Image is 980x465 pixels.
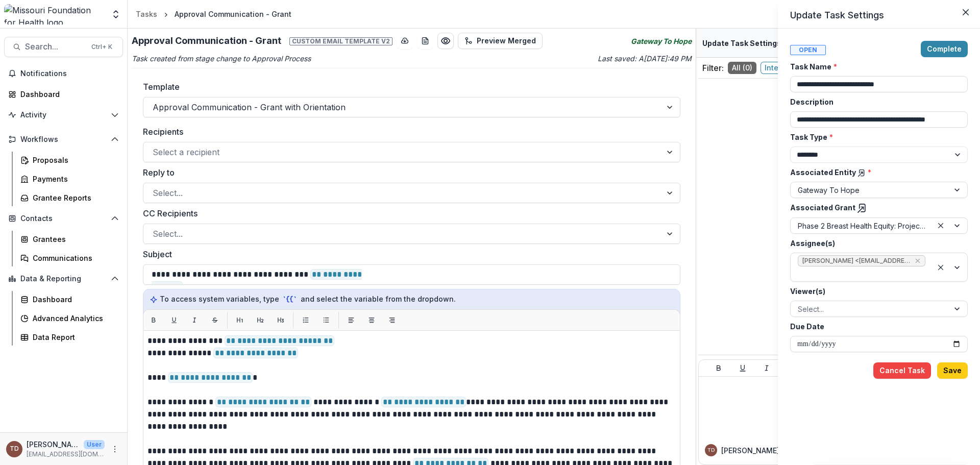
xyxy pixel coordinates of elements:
[937,362,968,379] button: Save
[790,167,962,178] label: Associated Entity
[790,286,962,297] label: Viewer(s)
[935,219,947,232] div: Clear selected options
[790,61,962,72] label: Task Name
[790,96,962,107] label: Description
[790,202,962,213] label: Associated Grant
[921,41,968,57] button: Complete
[790,45,826,55] span: Open
[790,132,962,142] label: Task Type
[935,261,947,274] div: Clear selected options
[958,4,974,20] button: Close
[790,321,962,332] label: Due Date
[914,256,922,266] div: Remove Ty Dowdy <tdowdy@mffh.org> (tdowdy@mffh.org)
[790,238,962,249] label: Assignee(s)
[873,362,931,379] button: Cancel Task
[802,257,911,264] span: [PERSON_NAME] <[EMAIL_ADDRESS][DOMAIN_NAME]> ([EMAIL_ADDRESS][DOMAIN_NAME])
